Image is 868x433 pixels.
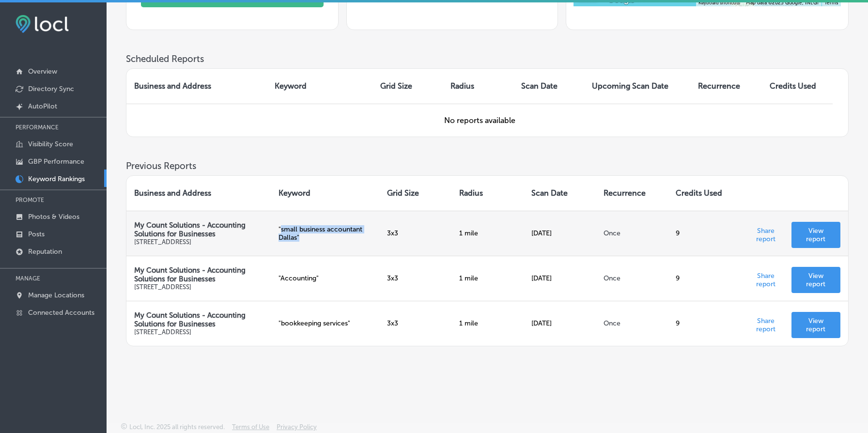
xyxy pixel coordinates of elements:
th: Recurrence [690,69,762,104]
td: 1 mile [451,256,524,301]
th: Radius [451,176,524,211]
p: My Count Solutions - Accounting Solutions for Businesses [134,266,263,283]
p: Keyword Rankings [28,175,85,183]
p: " small business accountant Dallas " [279,225,372,242]
th: Radius [443,69,513,104]
p: Once [604,319,660,327]
p: [STREET_ADDRESS] [134,328,263,336]
th: Upcoming Scan Date [584,69,690,104]
th: Credits Used [668,176,740,211]
td: 1 mile [451,211,524,256]
th: Credits Used [762,69,833,104]
p: Connected Accounts [28,309,94,317]
p: My Count Solutions - Accounting Solutions for Businesses [134,311,263,328]
p: " Accounting " [279,274,372,282]
p: Share report [748,269,784,288]
p: Photos & Videos [28,213,79,221]
p: Locl, Inc. 2025 all rights reserved. [129,423,225,431]
p: Once [604,229,660,237]
p: View report [799,227,833,243]
td: [DATE] [524,256,596,301]
a: View report [791,267,840,293]
td: [DATE] [524,301,596,346]
th: Recurrence [596,176,668,211]
p: Share report [748,224,784,243]
p: [STREET_ADDRESS] [134,238,263,246]
h3: Previous Reports [126,160,849,171]
h3: Scheduled Reports [126,53,849,64]
th: Business and Address [126,176,271,211]
td: [DATE] [524,211,596,256]
th: Grid Size [372,69,443,104]
p: View report [799,317,833,333]
td: 3 x 3 [379,301,451,346]
p: Reputation [28,247,62,256]
p: GBP Performance [28,157,84,166]
p: Manage Locations [28,291,84,299]
p: " bookkeeping services " [279,319,372,327]
td: 9 [668,301,740,346]
td: 3 x 3 [379,256,451,301]
td: No reports available [126,104,833,137]
td: 9 [668,256,740,301]
p: AutoPilot [28,102,57,110]
p: [STREET_ADDRESS] [134,283,263,291]
td: 9 [668,211,740,256]
td: 1 mile [451,301,524,346]
th: Keyword [271,176,379,211]
th: Keyword [267,69,372,104]
a: View report [791,222,840,248]
a: View report [791,312,840,338]
th: Grid Size [379,176,451,211]
p: Share report [748,314,784,333]
p: Visibility Score [28,140,73,148]
td: 3 x 3 [379,211,451,256]
th: Business and Address [126,69,267,104]
p: Overview [28,67,57,76]
th: Scan Date [513,69,584,104]
img: fda3e92497d09a02dc62c9cd864e3231.png [15,15,69,33]
p: Directory Sync [28,85,74,93]
p: Once [604,274,660,282]
th: Scan Date [524,176,596,211]
p: My Count Solutions - Accounting Solutions for Businesses [134,221,263,238]
p: Posts [28,230,45,238]
p: View report [799,272,833,288]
